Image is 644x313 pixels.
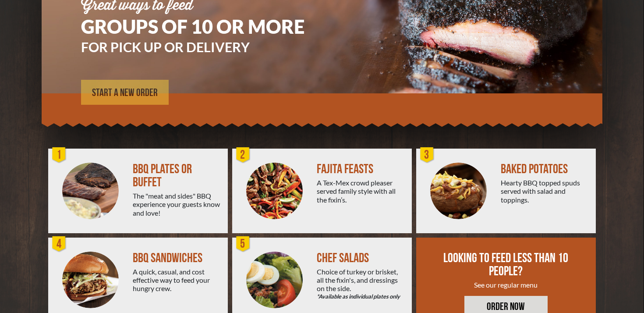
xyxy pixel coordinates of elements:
[501,178,589,204] div: Hearty BBQ topped spuds served with salad and toppings.
[234,146,252,164] div: 2
[92,88,158,98] span: START A NEW ORDER
[246,163,303,219] img: PEJ-Fajitas.png
[442,281,570,289] div: See our regular menu
[501,163,589,176] div: BAKED POTATOES
[430,163,487,219] img: PEJ-Baked-Potato.png
[133,267,221,293] div: A quick, casual, and cost effective way to feed your hungry crew.
[317,163,405,176] div: FAJITA FEASTS
[442,252,570,278] div: LOOKING TO FEED LESS THAN 10 PEOPLE?
[81,40,331,53] h3: FOR PICK UP OR DELIVERY
[317,267,405,301] div: Choice of turkey or brisket, all the fixin's, and dressings on the side.
[418,146,436,164] div: 3
[133,252,221,265] div: BBQ SANDWICHES
[246,252,303,308] img: Salad-Circle.png
[81,17,331,36] h1: GROUPS OF 10 OR MORE
[317,292,405,301] em: *Available as individual plates only
[234,235,252,253] div: 5
[50,235,68,253] div: 4
[317,178,405,204] div: A Tex-Mex crowd pleaser served family style with all the fixin’s.
[62,252,119,308] img: PEJ-BBQ-Sandwich.png
[62,163,119,219] img: PEJ-BBQ-Buffet.png
[81,80,169,105] a: START A NEW ORDER
[317,252,405,265] div: CHEF SALADS
[50,146,68,164] div: 1
[133,192,221,217] div: The "meat and sides" BBQ experience your guests know and love!
[133,163,221,189] div: BBQ PLATES OR BUFFET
